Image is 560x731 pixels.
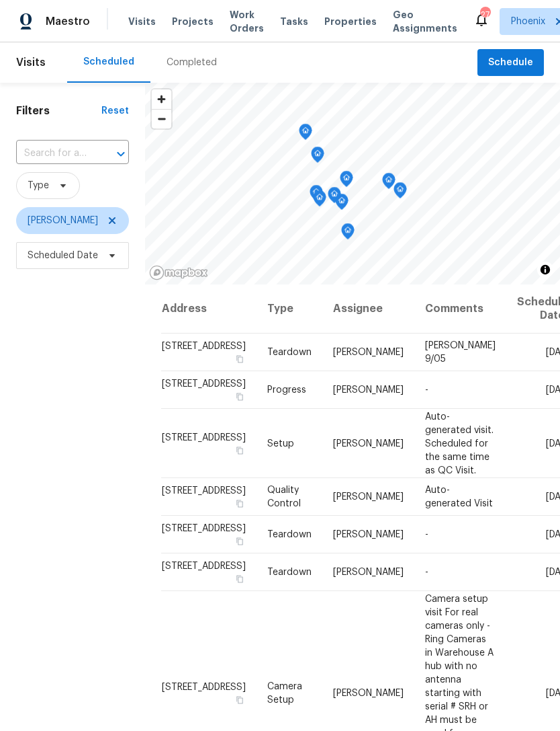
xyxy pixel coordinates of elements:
span: [PERSON_NAME] [333,688,404,697]
span: Progress [267,385,306,395]
span: [STREET_ADDRESS] [162,682,246,691]
button: Copy Address [234,535,246,547]
span: [STREET_ADDRESS] [162,379,246,389]
span: [PERSON_NAME] [333,348,404,357]
button: Copy Address [234,391,246,403]
button: Copy Address [234,693,246,705]
button: Toggle attribution [537,262,553,278]
div: Map marker [341,223,355,244]
div: Map marker [382,173,395,194]
span: [PERSON_NAME] [333,530,404,539]
div: Map marker [393,182,407,203]
span: [PERSON_NAME] [333,438,404,448]
span: [PERSON_NAME] [28,214,98,227]
span: Teardown [267,530,312,539]
input: Search for an address... [16,143,91,164]
div: Map marker [299,124,312,145]
span: Teardown [267,568,312,577]
th: Address [161,284,256,334]
div: Scheduled [83,55,134,69]
span: Camera Setup [267,681,302,704]
th: Type [256,284,322,334]
a: Mapbox homepage [149,265,208,280]
button: Open [111,145,130,163]
button: Zoom in [152,89,171,109]
button: Zoom out [152,109,171,128]
div: Map marker [311,147,324,167]
div: Map marker [313,190,326,211]
button: Schedule [477,49,544,77]
span: [PERSON_NAME] 9/05 [425,341,496,364]
span: Geo Assignments [393,8,457,35]
span: [PERSON_NAME] [333,492,404,502]
span: - [425,568,428,577]
span: Auto-generated visit. Scheduled for the same time as QC Visit. [425,412,494,475]
span: [PERSON_NAME] [333,568,404,577]
div: Map marker [340,171,353,192]
span: Scheduled Date [28,249,98,262]
span: Projects [172,15,214,28]
button: Copy Address [234,573,246,585]
div: 27 [480,8,489,22]
div: Reset [101,104,129,118]
span: [STREET_ADDRESS] [162,524,246,533]
span: [PERSON_NAME] [333,385,404,395]
span: Toggle attribution [541,262,549,277]
span: Teardown [267,348,312,357]
div: Completed [167,56,217,69]
span: Quality Control [267,486,301,508]
th: Comments [414,284,506,334]
span: Phoenix [511,15,545,28]
span: Visits [16,48,46,77]
span: Maestro [46,15,90,28]
button: Copy Address [234,444,246,456]
span: Visits [128,15,156,28]
div: Map marker [310,185,323,206]
span: - [425,385,428,395]
h1: Filters [16,104,101,118]
span: Schedule [488,54,533,71]
span: [STREET_ADDRESS] [162,342,246,351]
span: Tasks [280,17,308,26]
span: [STREET_ADDRESS] [162,562,246,571]
span: Type [28,179,49,192]
span: [STREET_ADDRESS] [162,432,246,442]
div: Map marker [328,187,341,208]
span: [STREET_ADDRESS] [162,486,246,496]
th: Assignee [322,284,414,334]
span: Auto-generated Visit [425,486,493,508]
div: Map marker [335,194,348,215]
span: Zoom out [152,110,171,128]
span: Setup [267,438,294,448]
span: Properties [324,15,377,28]
button: Copy Address [234,498,246,510]
span: Work Orders [230,8,264,35]
span: - [425,530,428,539]
button: Copy Address [234,353,246,365]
